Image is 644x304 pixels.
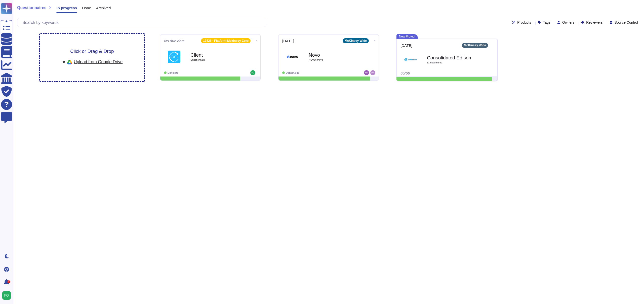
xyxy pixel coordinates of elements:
span: [DATE] [400,44,412,47]
div: McKinsey Wide [462,43,488,48]
span: Done: 4/5 [168,71,178,74]
span: NOVO ImPro [309,59,359,61]
img: Logo [168,51,180,63]
span: Questionnaires [17,6,46,10]
span: [DATE] [282,39,294,43]
span: Questionnaire [190,59,241,61]
img: Logo [286,51,299,63]
button: user [1,290,15,301]
span: In progress [56,6,77,10]
b: Consolidated Edison [427,55,477,60]
span: No due date [164,39,185,43]
div: McKinsey Wide [343,38,369,43]
span: 11 document s [427,61,477,64]
img: user [2,291,11,300]
b: Novo [309,53,359,57]
img: Logo [404,53,417,66]
span: Click or Drag & Drop [70,49,114,54]
span: Tags [543,21,550,24]
span: New Project [396,34,418,39]
div: or [62,58,123,66]
span: Archived [96,6,111,10]
span: Source Control [615,21,638,24]
img: user [364,70,369,75]
span: Done [82,6,91,10]
span: Owners [562,21,574,24]
input: Search by keywords [20,18,266,27]
img: user [370,70,375,75]
div: 13428 - Platform Mckinsey Core [201,38,251,43]
span: Reviewers [586,21,602,24]
span: Done: 43/47 [286,71,299,74]
img: google drive [65,58,74,66]
img: user [250,70,255,75]
span: 65/68 [400,71,410,75]
span: Upload from Google Drive [74,59,123,64]
b: Client [190,53,241,57]
span: Products [517,21,531,24]
div: 2 [7,280,10,283]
